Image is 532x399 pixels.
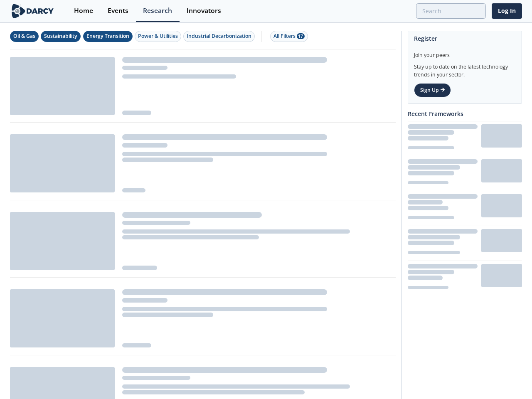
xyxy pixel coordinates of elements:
div: Register [414,31,516,46]
div: Energy Transition [86,32,129,40]
button: Sustainability [41,31,81,42]
img: logo-wide.svg [10,4,55,18]
span: 17 [297,33,305,39]
div: Stay up to date on the latest technology trends in your sector. [414,59,516,79]
a: Log In [492,3,522,19]
div: Industrial Decarbonization [187,32,251,40]
div: Recent Frameworks [408,106,522,121]
div: Oil & Gas [13,32,35,40]
div: Innovators [187,7,221,14]
div: Research [143,7,172,14]
div: All Filters [273,32,305,40]
button: Oil & Gas [10,31,39,42]
div: Power & Utilities [138,32,178,40]
a: Sign Up [414,83,451,97]
input: Advanced Search [416,3,486,19]
div: Sustainability [44,32,77,40]
button: Power & Utilities [135,31,181,42]
button: Industrial Decarbonization [183,31,255,42]
button: Energy Transition [83,31,133,42]
button: All Filters 17 [270,31,308,42]
div: Join your peers [414,46,516,59]
div: Events [108,7,128,14]
div: Home [74,7,93,14]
